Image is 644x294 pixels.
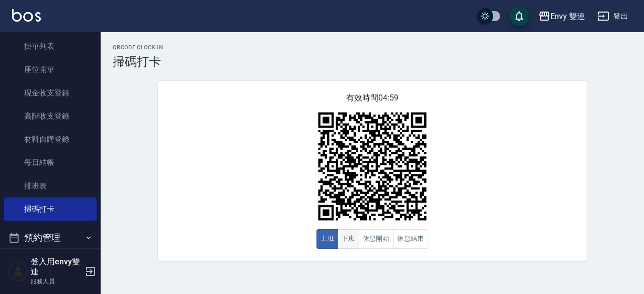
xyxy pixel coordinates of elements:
a: 高階收支登錄 [4,105,97,128]
a: 材料自購登錄 [4,128,97,151]
img: Person [8,261,28,281]
a: 掛單列表 [4,35,97,58]
button: 休息結束 [393,229,428,249]
button: 上班 [316,229,338,249]
button: 登出 [593,7,632,26]
button: 下班 [338,229,359,249]
h3: 掃碼打卡 [113,55,632,69]
p: 服務人員 [31,277,82,286]
h2: QRcode Clock In [113,44,632,51]
button: save [509,6,529,26]
button: 休息開始 [359,229,394,249]
a: 掃碼打卡 [4,198,97,221]
h5: 登入用envy雙連 [31,257,82,277]
div: 有效時間 04:59 [158,81,587,261]
a: 現金收支登錄 [4,81,97,105]
button: 預約管理 [4,225,97,251]
a: 每日結帳 [4,151,97,174]
a: 排班表 [4,174,97,198]
div: Envy 雙連 [550,10,586,23]
a: 座位開單 [4,58,97,81]
button: Envy 雙連 [534,6,590,27]
img: Logo [12,9,41,22]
